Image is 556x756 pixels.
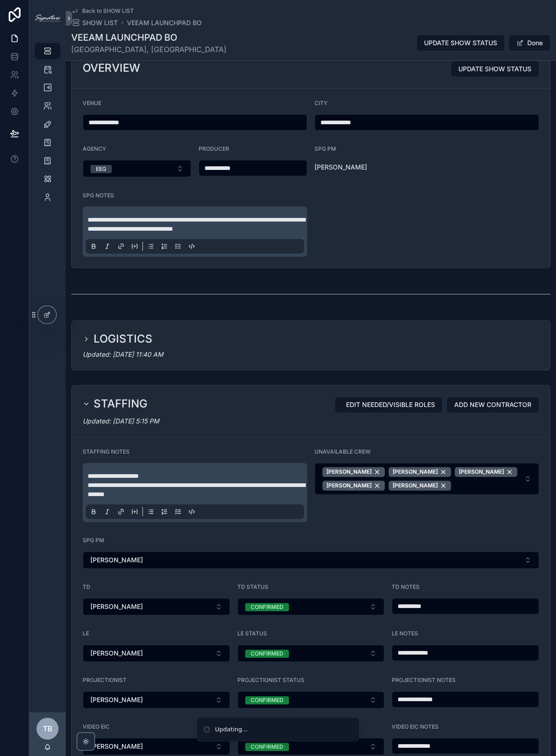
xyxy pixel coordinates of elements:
[83,100,101,106] span: VENUE
[237,677,304,683] span: PROJECTIONIST STATUS
[322,467,385,477] button: Unselect 226
[83,417,159,425] em: Updated: [DATE] 5:15 PM
[392,630,418,637] span: LE NOTES
[90,695,143,704] span: [PERSON_NAME]
[83,448,130,455] span: STAFFING NOTES
[82,7,134,15] span: Back to SHOW LIST
[326,482,372,489] span: [PERSON_NAME]
[237,691,385,708] button: Select Button
[424,38,497,48] span: UPDATE SHOW STATUS
[454,400,531,409] span: ADD NEW CONTRACTOR
[83,61,140,75] h2: OVERVIEW
[83,691,230,708] button: Select Button
[393,468,438,476] span: [PERSON_NAME]
[251,603,283,611] div: CONFIRMED
[90,649,143,658] span: [PERSON_NAME]
[83,145,106,152] span: AGENCY
[83,537,104,544] span: SPG PM
[83,350,163,358] em: Updated: [DATE] 11:40 AM
[83,598,230,615] button: Select Button
[315,145,336,152] span: SPG PM
[237,738,385,755] button: Select Button
[315,163,367,172] span: [PERSON_NAME]
[237,630,267,637] span: LE STATUS
[322,481,385,491] button: Unselect 109
[393,482,438,489] span: [PERSON_NAME]
[509,35,551,51] button: Done
[451,61,539,77] button: UPDATE SHOW STATUS
[388,481,451,491] button: Unselect 124
[237,645,385,662] button: Select Button
[83,677,126,683] span: PROJECTIONIST
[458,64,531,74] span: UPDATE SHOW STATUS
[237,598,385,615] button: Select Button
[94,332,152,346] h2: LOGISTICS
[326,468,372,476] span: [PERSON_NAME]
[346,400,435,409] span: EDIT NEEDED/VISIBLE ROLES
[335,397,443,413] button: EDIT NEEDED/VISIBLE ROLES
[83,583,90,590] span: TD
[71,31,226,44] h1: VEEAM LAUNCHPAD BO
[388,467,451,477] button: Unselect 19
[83,160,191,177] button: Select Button
[29,37,66,217] div: scrollable content
[251,696,283,704] div: CONFIRMED
[315,448,371,455] span: UNAVAILABLE CREW
[215,725,248,734] div: Updating...
[237,583,268,590] span: TD STATUS
[392,583,420,590] span: TD NOTES
[83,723,110,730] span: VIDEO EIC
[71,7,134,15] a: Back to SHOW LIST
[392,677,456,683] span: PROJECTIONIST NOTES
[127,18,202,27] a: VEEAM LAUNCHPAD BO
[90,742,143,751] span: [PERSON_NAME]
[35,15,60,22] img: App logo
[416,35,505,51] button: UPDATE SHOW STATUS
[96,165,106,173] div: EEG
[315,463,539,495] button: Select Button
[43,723,52,734] span: TB
[83,738,230,755] button: Select Button
[83,551,539,569] button: Select Button
[83,192,114,199] span: SPG NOTES
[83,645,230,662] button: Select Button
[392,723,439,730] span: VIDEO EIC NOTES
[199,145,229,152] span: PRODUCER
[455,467,517,477] button: Unselect 67
[459,468,504,476] span: [PERSON_NAME]
[446,397,539,413] button: ADD NEW CONTRACTOR
[315,100,327,106] span: CITY
[83,630,89,637] span: LE
[71,44,226,55] span: [GEOGRAPHIC_DATA], [GEOGRAPHIC_DATA]
[71,18,118,27] a: SHOW LIST
[90,555,143,565] span: [PERSON_NAME]
[94,397,147,411] h2: STAFFING
[90,602,143,611] span: [PERSON_NAME]
[251,743,283,751] div: CONFIRMED
[82,18,118,27] span: SHOW LIST
[251,650,283,658] div: CONFIRMED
